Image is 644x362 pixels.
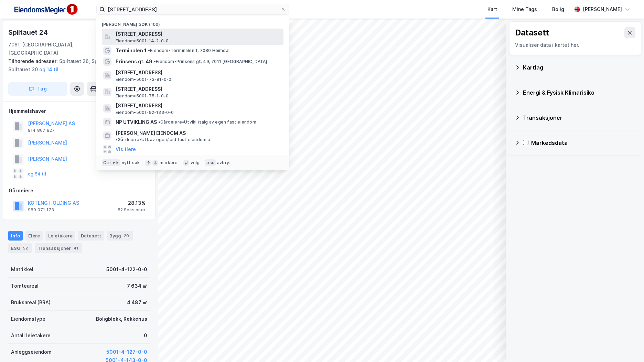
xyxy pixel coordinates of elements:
[116,57,152,66] span: Prinsens gt. 49
[35,243,82,253] div: Transaksjoner
[25,231,43,241] div: Eiere
[8,243,32,253] div: ESG
[11,315,45,323] div: Eiendomstype
[8,57,144,74] div: Spiltauet 26, Spiltauet 28, Spiltauet 30
[116,38,169,44] span: Eiendom • 5001-14-2-0-0
[523,63,636,72] div: Kartlag
[523,114,636,122] div: Transaksjoner
[610,329,644,362] div: Kontrollprogram for chat
[11,348,52,356] div: Anleggseiendom
[191,160,200,166] div: velg
[127,298,147,307] div: 4 487 ㎡
[8,41,98,57] div: 7061, [GEOGRAPHIC_DATA], [GEOGRAPHIC_DATA]
[78,231,104,241] div: Datasett
[105,4,280,14] input: Søk på adresse, matrikkel, gårdeiere, leietakere eller personer
[72,245,79,252] div: 41
[106,348,147,356] button: 5001-4-127-0-0
[122,232,130,239] div: 20
[11,265,33,274] div: Matrikkel
[205,159,216,166] div: esc
[116,110,174,115] span: Eiendom • 5001-92-133-0-0
[28,207,54,213] div: 989 071 173
[45,231,75,241] div: Leietakere
[11,2,80,17] img: F4PB6Px+NJ5v8B7XTbfpPpyloAAAAASUVORK5CYII=
[116,145,136,153] button: Vis flere
[610,329,644,362] iframe: Chat Widget
[11,331,51,340] div: Antall leietakere
[116,46,147,55] span: Terminalen 1
[106,265,147,274] div: 5001-4-122-0-0
[8,58,59,64] span: Tilhørende adresser:
[8,231,23,241] div: Info
[96,315,147,323] div: Boligblokk, Rekkehus
[116,93,169,99] span: Eiendom • 5001-75-1-0-0
[158,119,160,125] span: •
[116,68,281,77] span: [STREET_ADDRESS]
[154,59,156,64] span: •
[118,207,146,213] div: 82 Seksjoner
[9,107,150,115] div: Hjemmelshaver
[154,59,267,64] span: Eiendom • Prinsens gt. 49, 7011 [GEOGRAPHIC_DATA]
[158,119,256,125] span: Gårdeiere • Utvikl./salg av egen fast eiendom
[116,77,171,82] span: Eiendom • 5001-73-91-0-0
[552,5,564,13] div: Bolig
[8,82,67,96] button: Tag
[144,331,147,340] div: 0
[116,129,186,137] span: [PERSON_NAME] EIENDOM AS
[583,5,622,13] div: [PERSON_NAME]
[8,27,49,38] div: Spiltauet 24
[28,128,55,133] div: 914 867 827
[515,41,635,49] div: Visualiser data i kartet her.
[148,48,229,53] span: Eiendom • Terminalen 1, 7080 Heimdal
[217,160,231,166] div: avbryt
[116,30,281,38] span: [STREET_ADDRESS]
[116,137,118,142] span: •
[11,282,39,290] div: Tomteareal
[148,48,150,53] span: •
[523,88,636,97] div: Energi & Fysisk Klimarisiko
[116,85,281,93] span: [STREET_ADDRESS]
[116,102,281,110] span: [STREET_ADDRESS]
[515,27,549,38] div: Datasett
[11,298,51,307] div: Bruksareal (BRA)
[102,159,120,166] div: Ctrl + k
[9,187,150,195] div: Gårdeiere
[107,231,133,241] div: Bygg
[127,282,147,290] div: 7 634 ㎡
[531,139,636,147] div: Markedsdata
[22,245,29,252] div: 52
[118,199,146,207] div: 28.13%
[116,118,157,126] span: NP UTVIKLING AS
[116,137,213,142] span: Gårdeiere • Utl. av egen/leid fast eiendom el.
[122,160,140,166] div: nytt søk
[96,16,289,29] div: [PERSON_NAME] søk (100)
[160,160,178,166] div: markere
[512,5,537,13] div: Mine Tags
[487,5,497,13] div: Kart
